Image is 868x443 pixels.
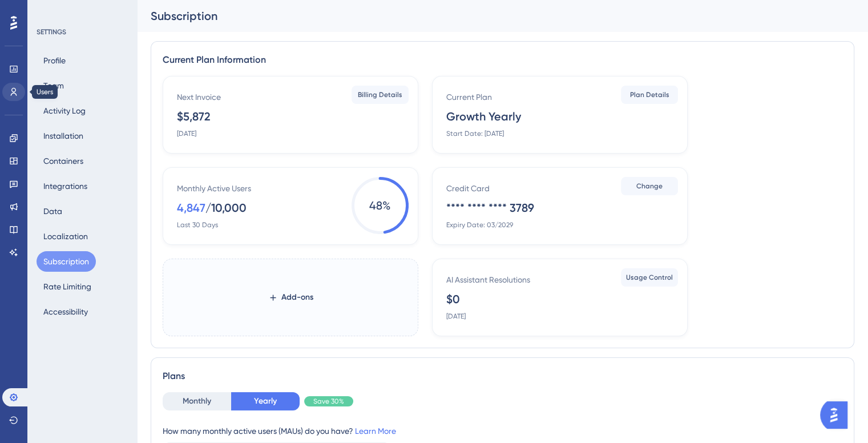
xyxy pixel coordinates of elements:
[355,426,396,436] a: Learn More
[621,268,678,287] button: Usage Control
[37,151,90,171] button: Containers
[820,398,854,432] iframe: UserGuiding AI Assistant Launcher
[446,291,460,307] div: $0
[281,291,313,304] span: Add-ons
[37,251,96,272] button: Subscription
[163,392,231,410] button: Monthly
[446,182,490,195] div: Credit Card
[163,369,842,383] div: Plans
[313,397,344,406] span: Save 30%
[446,90,492,104] div: Current Plan
[446,108,521,124] div: Growth Yearly
[37,226,95,247] button: Localization
[177,108,211,124] div: $5,872
[621,177,678,195] button: Change
[177,200,205,216] div: 4,847
[205,200,247,216] div: / 10,000
[177,129,196,138] div: [DATE]
[446,220,513,229] div: Expiry Date: 03/2029
[37,276,98,297] button: Rate Limiting
[37,27,129,37] div: SETTINGS
[621,86,678,104] button: Plan Details
[358,90,402,99] span: Billing Details
[177,182,251,195] div: Monthly Active Users
[37,201,69,221] button: Data
[636,182,663,191] span: Change
[37,301,95,322] button: Accessibility
[163,424,842,438] div: How many monthly active users (MAUs) do you have?
[151,8,826,24] div: Subscription
[250,287,332,308] button: Add-ons
[446,312,466,321] div: [DATE]
[630,90,669,99] span: Plan Details
[37,126,90,146] button: Installation
[231,392,300,410] button: Yearly
[177,220,218,229] div: Last 30 Days
[352,177,409,234] span: 48 %
[37,176,94,196] button: Integrations
[177,90,221,104] div: Next Invoice
[446,273,530,287] div: AI Assistant Resolutions
[446,129,504,138] div: Start Date: [DATE]
[626,273,673,282] span: Usage Control
[37,100,92,121] button: Activity Log
[163,53,842,67] div: Current Plan Information
[37,50,72,71] button: Profile
[37,75,71,96] button: Team
[352,86,409,104] button: Billing Details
